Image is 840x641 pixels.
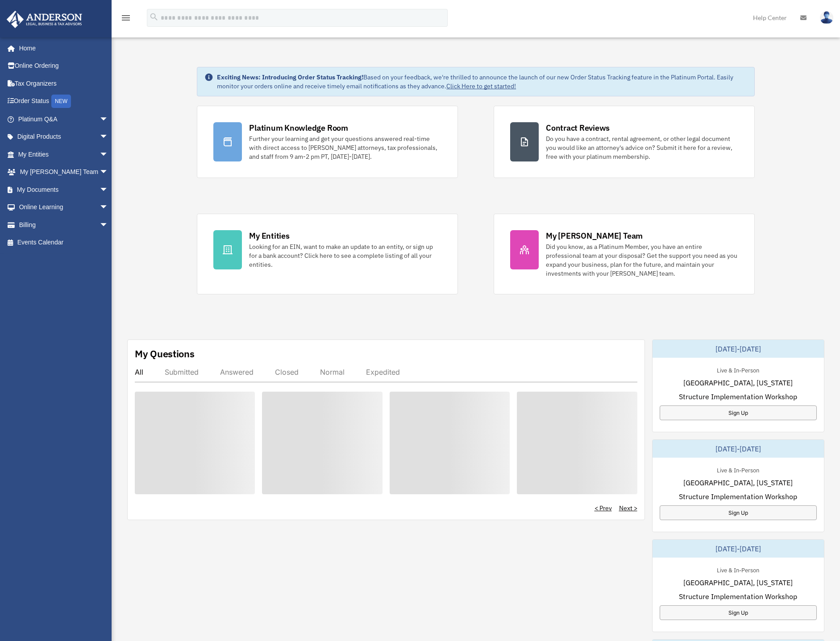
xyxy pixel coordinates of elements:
[710,465,766,474] div: Live & In-Person
[446,82,516,90] a: Click Here to get started!
[6,234,122,252] a: Events Calendar
[249,122,348,133] div: Platinum Knowledge Room
[653,540,824,558] div: [DATE]-[DATE]
[320,368,345,376] div: Normal
[6,145,122,163] a: My Entitiesarrow_drop_down
[121,12,131,23] i: menu
[683,477,793,488] span: [GEOGRAPHIC_DATA], [US_STATE]
[135,368,143,376] div: All
[100,110,117,128] span: arrow_drop_down
[220,368,254,376] div: Answered
[249,242,441,269] div: Looking for an EIN, want to make an update to an entity, or sign up for a bank account? Click her...
[546,230,643,241] div: My [PERSON_NAME] Team
[6,110,122,128] a: Platinum Q&Aarrow_drop_down
[546,134,738,161] div: Do you have a contract, rental agreement, or other legal document you would like an attorney's ad...
[494,106,755,178] a: Contract Reviews Do you have a contract, rental agreement, or other legal document you would like...
[275,368,299,376] div: Closed
[683,577,793,588] span: [GEOGRAPHIC_DATA], [US_STATE]
[100,216,117,234] span: arrow_drop_down
[6,74,122,92] a: Tax Organizers
[100,163,117,182] span: arrow_drop_down
[494,214,755,294] a: My [PERSON_NAME] Team Did you know, as a Platinum Member, you have an entire professional team at...
[6,57,122,75] a: Online Ordering
[366,368,400,376] div: Expedited
[4,11,85,28] img: Anderson Advisors Platinum Portal
[6,216,122,234] a: Billingarrow_drop_down
[6,92,122,111] a: Order StatusNEW
[100,199,117,217] span: arrow_drop_down
[249,134,441,161] div: Further your learning and get your questions answered real-time with direct access to [PERSON_NAM...
[197,106,458,178] a: Platinum Knowledge Room Further your learning and get your questions answered real-time with dire...
[6,163,122,181] a: My [PERSON_NAME] Teamarrow_drop_down
[660,505,817,520] a: Sign Up
[679,391,797,402] span: Structure Implementation Workshop
[546,242,738,278] div: Did you know, as a Platinum Member, you have an entire professional team at your disposal? Get th...
[217,73,747,91] div: Based on your feedback, we're thrilled to announce the launch of our new Order Status Tracking fe...
[6,39,117,57] a: Home
[6,181,122,199] a: My Documentsarrow_drop_down
[6,199,122,216] a: Online Learningarrow_drop_down
[546,122,610,133] div: Contract Reviews
[710,565,766,574] div: Live & In-Person
[100,128,117,146] span: arrow_drop_down
[653,340,824,358] div: [DATE]-[DATE]
[100,145,117,164] span: arrow_drop_down
[217,73,363,81] strong: Exciting News: Introducing Order Status Tracking!
[100,181,117,199] span: arrow_drop_down
[595,504,612,513] a: < Prev
[619,504,637,513] a: Next >
[679,491,797,502] span: Structure Implementation Workshop
[710,365,766,374] div: Live & In-Person
[653,440,824,458] div: [DATE]-[DATE]
[660,605,817,620] a: Sign Up
[51,95,71,108] div: NEW
[197,214,458,294] a: My Entities Looking for an EIN, want to make an update to an entity, or sign up for a bank accoun...
[149,12,159,22] i: search
[121,16,131,23] a: menu
[165,368,199,376] div: Submitted
[6,128,122,146] a: Digital Productsarrow_drop_down
[249,230,289,241] div: My Entities
[660,405,817,420] a: Sign Up
[683,377,793,388] span: [GEOGRAPHIC_DATA], [US_STATE]
[679,591,797,602] span: Structure Implementation Workshop
[820,11,833,24] img: User Pic
[135,347,195,360] div: My Questions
